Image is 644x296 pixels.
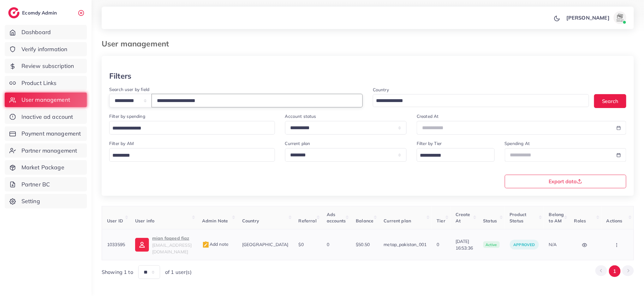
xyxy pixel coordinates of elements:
span: Add note [202,241,229,247]
span: Setting [21,197,40,205]
span: Create At [456,212,470,224]
ul: Pagination [595,265,634,277]
a: Payment management [5,126,87,141]
span: Product Links [21,79,57,87]
a: Market Package [5,160,87,175]
span: Product Status [510,212,527,224]
input: Search for option [110,151,267,160]
a: Verify information [5,42,87,57]
span: Partner BC [21,180,50,189]
img: ic-user-info.36bf1079.svg [135,238,149,252]
p: [PERSON_NAME] [566,14,610,21]
span: Status [483,218,497,224]
a: Partner management [5,143,87,158]
span: User management [21,96,70,104]
span: Verify information [21,45,68,53]
span: Country [242,218,259,224]
span: active [483,241,500,248]
span: 0 [437,242,439,247]
span: [DATE] 16:53:36 [456,238,473,251]
label: Filter by AM [109,140,134,147]
label: Filter by Tier [417,140,442,147]
label: Filter by spending [109,113,145,119]
label: Account status [285,113,316,119]
span: Balance [356,218,373,224]
span: metap_pakistan_001 [384,242,427,247]
h2: Ecomdy Admin [22,10,58,16]
span: User info [135,218,154,224]
span: $50.50 [356,242,370,247]
span: Partner management [21,147,77,155]
span: Review subscription [21,62,74,70]
label: Created At [417,113,439,119]
a: mian faqeed fiaz[EMAIL_ADDRESS][DOMAIN_NAME] [135,234,192,255]
img: avatar [614,11,626,24]
a: Inactive ad account [5,110,87,124]
a: Review subscription [5,59,87,73]
label: Current plan [285,140,310,147]
label: Country [373,87,389,93]
span: Payment management [21,130,81,138]
span: User ID [107,218,123,224]
div: Search for option [109,121,275,135]
a: logoEcomdy Admin [8,7,58,18]
span: Tier [437,218,445,224]
span: [EMAIL_ADDRESS][DOMAIN_NAME] [152,242,192,254]
div: Search for option [373,94,589,107]
button: Go to page 1 [609,265,621,277]
input: Search for option [374,96,581,106]
span: Admin Note [202,218,228,224]
button: Search [594,94,626,108]
span: $0 [299,242,304,247]
span: [GEOGRAPHIC_DATA] [242,242,289,247]
button: Export data [505,175,627,188]
a: User management [5,93,87,107]
img: logo [8,7,20,18]
span: Inactive ad account [21,113,73,121]
input: Search for option [110,124,267,133]
label: Search user by field [109,86,149,93]
h3: Filters [109,71,131,81]
span: Showing 1 to [102,269,133,276]
span: Current plan [384,218,411,224]
h3: User management [102,39,174,48]
div: Search for option [417,148,494,162]
span: Roles [574,218,586,224]
div: Search for option [109,148,275,162]
label: Spending At [505,140,530,147]
span: Referral [299,218,317,224]
span: Dashboard [21,28,51,36]
p: mian faqeed fiaz [152,234,192,242]
a: Partner BC [5,177,87,192]
img: admin_note.cdd0b510.svg [202,241,210,249]
span: Belong to AM [549,212,564,224]
a: [PERSON_NAME]avatar [563,11,629,24]
span: approved [514,242,535,247]
input: Search for option [418,151,486,160]
span: Market Package [21,163,64,172]
span: 0 [327,242,329,247]
span: N/A [549,242,557,247]
span: 1033595 [107,242,125,247]
a: Dashboard [5,25,87,39]
span: Actions [606,218,623,224]
span: Export data [549,179,582,184]
span: of 1 user(s) [165,269,192,276]
a: Product Links [5,76,87,90]
a: Setting [5,194,87,208]
span: Ads accounts [327,212,346,224]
